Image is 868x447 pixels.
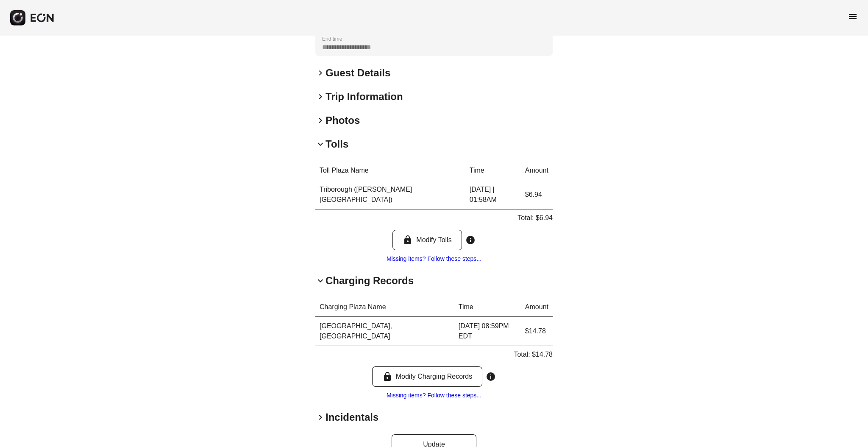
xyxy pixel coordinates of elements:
[486,372,496,382] span: info
[521,180,553,210] td: $6.94
[517,213,553,223] p: Total: $6.94
[521,298,553,317] th: Amount
[387,392,481,399] a: Missing items? Follow these steps...
[387,255,481,262] a: Missing items? Follow these steps...
[514,349,553,360] p: Total: $14.78
[465,235,476,245] span: info
[382,372,392,382] span: lock
[454,298,521,317] th: Time
[372,366,483,387] button: Modify Charging Records
[315,180,465,210] td: Triborough ([PERSON_NAME][GEOGRAPHIC_DATA])
[465,161,521,180] th: Time
[465,180,521,210] td: [DATE] | 01:58AM
[521,317,553,346] td: $14.78
[315,139,325,149] span: keyboard_arrow_down
[315,115,325,126] span: keyboard_arrow_right
[325,90,403,103] h2: Trip Information
[403,235,413,245] span: lock
[325,137,348,151] h2: Tolls
[848,11,858,22] span: menu
[454,317,521,346] td: [DATE] 08:59PM EDT
[392,230,462,250] button: Modify Tolls
[521,161,553,180] th: Amount
[315,412,325,422] span: keyboard_arrow_right
[315,68,325,78] span: keyboard_arrow_right
[325,66,390,80] h2: Guest Details
[315,92,325,102] span: keyboard_arrow_right
[315,317,454,346] td: [GEOGRAPHIC_DATA], [GEOGRAPHIC_DATA]
[325,411,378,424] h2: Incidentals
[315,298,454,317] th: Charging Plaza Name
[325,274,414,288] h2: Charging Records
[315,161,465,180] th: Toll Plaza Name
[325,114,360,127] h2: Photos
[315,276,325,286] span: keyboard_arrow_down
